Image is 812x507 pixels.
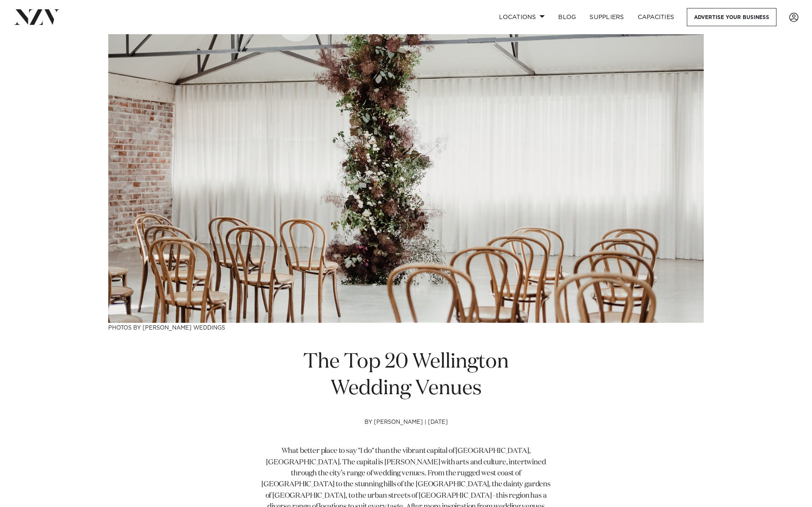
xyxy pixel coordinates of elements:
a: SUPPLIERS [583,8,631,26]
h4: by [PERSON_NAME] | [DATE] [261,419,551,446]
img: The Top 20 Wellington Wedding Venues [108,34,704,323]
h3: Photos by [PERSON_NAME] Weddings [108,323,704,332]
img: nzv-logo.png [14,9,60,25]
a: BLOG [551,8,583,26]
a: Advertise your business [687,8,776,26]
h1: The Top 20 Wellington Wedding Venues [261,349,551,402]
a: Locations [492,8,551,26]
a: Capacities [631,8,681,26]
